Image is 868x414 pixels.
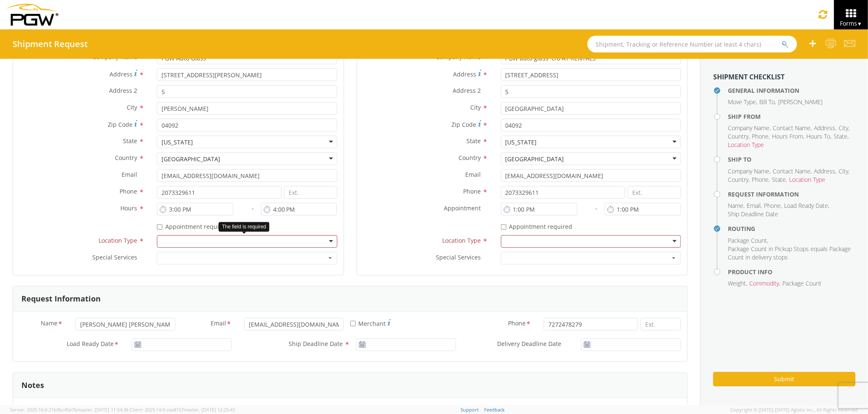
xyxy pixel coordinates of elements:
[839,124,848,132] span: City
[728,87,855,94] h4: General Information
[452,121,477,128] span: Zip Code
[628,186,681,199] input: Ext.
[814,124,837,132] li: ,
[713,372,855,386] button: Submit
[728,98,757,106] li: ,
[219,222,269,232] div: The field is required
[444,204,481,212] span: Appointment
[77,406,128,413] span: master, [DATE] 11:54:36
[814,167,835,175] span: Address
[130,406,235,413] span: Client: 2025.14.0-cea8157
[728,176,750,184] li: ,
[728,167,771,176] li: ,
[506,138,537,147] div: [US_STATE]
[464,187,481,195] span: Phone
[839,167,848,175] span: City
[728,236,768,245] li: ,
[728,176,748,183] span: Country
[99,236,137,244] span: Location Type
[587,36,797,52] input: Shipment, Tracking or Reference Number (at least 4 chars)
[157,221,230,231] label: Appointment required
[67,340,114,349] span: Load Ready Date
[728,98,756,106] span: Move Type
[350,321,356,326] input: Merchant
[782,279,821,287] span: Package Count
[467,137,481,145] span: State
[157,224,162,230] input: Appointment required
[466,170,481,178] span: Email
[728,132,748,140] span: Country
[471,103,481,111] span: City
[211,319,226,329] span: Email
[814,124,835,132] span: Address
[752,132,770,141] li: ,
[508,319,526,329] span: Phone
[162,155,220,163] div: [GEOGRAPHIC_DATA]
[773,124,811,132] span: Contact Name
[728,167,769,175] span: Company Name
[749,279,779,287] span: Commodity
[728,202,745,210] li: ,
[484,406,505,413] a: Feedback
[461,406,479,413] a: Support
[728,141,764,149] span: Location Type
[764,202,782,210] li: ,
[730,406,858,413] span: Copyright © [DATE]-[DATE] Agistix Inc., All Rights Reserved
[840,19,862,27] span: Forms
[127,103,137,111] span: City
[350,318,391,328] label: Merchant
[749,279,780,288] li: ,
[436,253,481,261] span: Special Services
[13,39,88,49] h4: Shipment Request
[728,132,750,141] li: ,
[764,202,781,210] span: Phone
[21,295,101,303] h3: Request Information
[21,381,44,390] h3: Notes
[772,176,787,184] li: ,
[728,245,851,261] span: Package Count in Pickup Stops equals Package Count in delivery stops
[784,202,829,210] li: ,
[506,155,564,163] div: [GEOGRAPHIC_DATA]
[728,269,855,275] h4: Product Info
[772,132,803,140] span: Hours From
[834,132,849,141] li: ,
[501,221,574,231] label: Appointment required
[784,202,828,210] span: Load Ready Date
[806,132,830,140] span: Hours To
[728,191,855,197] h4: Request Information
[184,406,235,413] span: master, [DATE] 12:25:43
[641,318,681,330] input: Ext.
[728,236,767,244] span: Package Count
[109,70,133,78] span: Address
[10,406,128,413] span: Server: 2025.16.0-21b0bc45e7b
[120,187,137,195] span: Phone
[747,202,761,210] span: Email
[123,137,137,145] span: State
[115,154,137,162] span: Country
[773,167,811,175] span: Contact Name
[497,340,561,348] span: Delivery Deadline Date
[773,124,812,132] li: ,
[6,4,58,26] img: pgw-form-logo-1aaa8060b1cc70fad034.png
[728,210,778,218] span: Ship Deadline Date
[728,202,743,210] span: Name
[728,124,771,132] li: ,
[728,156,855,162] h4: Ship To
[122,170,137,178] span: Email
[752,176,770,184] li: ,
[839,167,850,176] li: ,
[284,186,337,199] input: Ext.
[857,20,862,27] span: ▼
[453,86,481,94] span: Address 2
[773,167,812,176] li: ,
[839,124,850,132] li: ,
[772,176,786,183] span: State
[454,70,477,78] span: Address
[713,72,785,81] strong: Shipment Checklist
[501,224,506,230] input: Appointment required
[728,279,746,287] span: Weight
[778,98,822,106] span: [PERSON_NAME]
[759,98,775,106] span: Bill To
[789,176,825,183] span: Location Type
[595,204,597,212] span: -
